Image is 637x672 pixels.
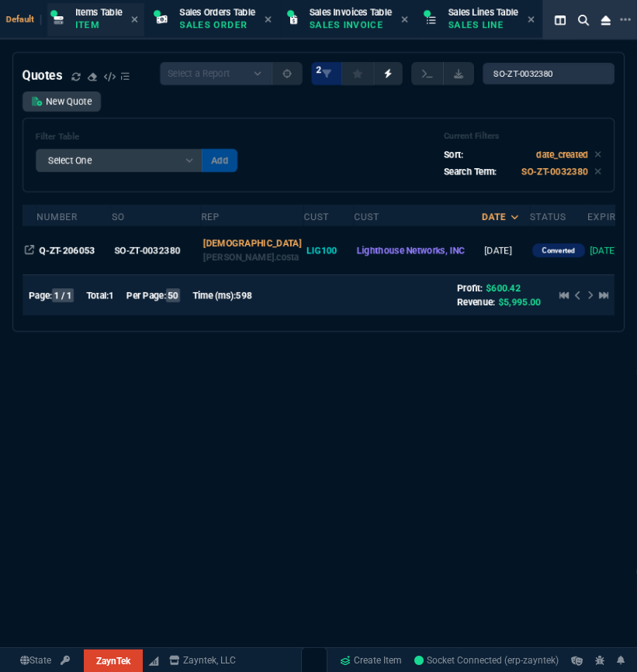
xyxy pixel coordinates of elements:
span: $5,995.00 [498,297,541,308]
span: Socket Connected (erp-zayntek) [414,655,559,666]
code: SO-ZT-0032380 [521,167,588,177]
span: Revenue: [457,297,495,308]
span: Time (ms): [192,290,236,301]
h6: Filter Table [36,132,237,143]
span: $600.42 [486,283,521,294]
a: kdk0jshx1Wvvj5boAADV [414,653,559,667]
a: Global State [16,653,56,667]
span: 1 / 1 [52,288,74,302]
td: double click to filter by Rep [201,226,303,274]
span: Q-ZT-206053 [40,245,95,256]
nx-icon: Close Tab [131,14,138,26]
input: Search [483,63,614,84]
a: New Quote [23,91,101,112]
span: 2 [316,64,321,76]
p: Sales Order [180,19,255,31]
span: Items Table [75,7,122,18]
nx-icon: Open New Tab [620,12,631,27]
span: Page: [29,290,52,301]
nx-icon: Split Panels [549,11,572,29]
span: Sales Orders Table [180,7,255,18]
td: [DATE] [482,226,530,274]
div: SO-ZT-0032380 [114,243,195,257]
p: [DEMOGRAPHIC_DATA] [203,236,301,250]
p: [PERSON_NAME].costa [203,250,301,264]
nx-icon: Close Tab [401,14,408,26]
td: Open SO in Expanded View [112,226,201,274]
nx-icon: Close Workbench [595,11,617,29]
span: Sales Lines Table [448,7,518,18]
a: msbcCompanyName [164,653,241,667]
div: Date [482,211,506,223]
p: Item [75,19,122,31]
div: Cust [303,211,328,223]
nx-icon: Close Tab [265,14,272,26]
a: API TOKEN [56,653,74,667]
div: Cust [354,211,379,223]
span: Per Page: [126,290,166,301]
code: date_created [536,150,588,160]
span: 598 [236,290,252,301]
nx-icon: Search [572,11,595,29]
a: Create Item [334,649,408,672]
span: 50 [166,288,180,302]
span: Default [6,15,41,25]
nx-icon: Open In Opposite Panel [25,245,34,256]
h6: Current Filters [444,131,601,142]
p: Sales Invoice [310,19,387,31]
span: LIG100 [306,245,338,256]
span: Total: [86,290,109,301]
h4: Quotes [23,67,62,85]
p: Search Term: [444,165,497,179]
span: 1 [109,290,114,301]
p: Sort: [444,148,463,162]
div: SO [112,211,124,223]
nx-icon: Close Tab [528,14,535,26]
div: Rep [201,211,220,223]
div: Status [530,211,566,223]
span: Lighthouse Networks, INC [356,245,465,256]
span: Profit: [457,283,483,294]
p: Sales Line [448,19,518,31]
span: Sales Invoices Table [310,7,392,18]
div: Number [36,211,77,223]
